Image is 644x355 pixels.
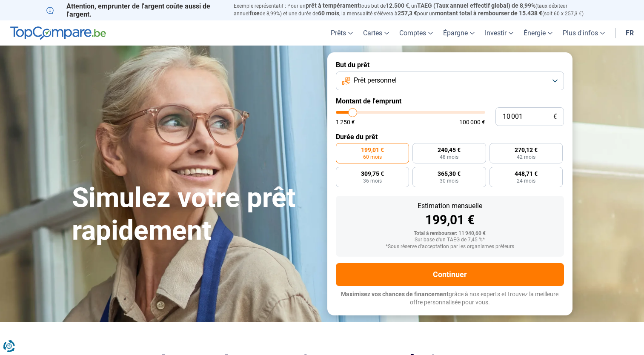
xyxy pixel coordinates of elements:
span: 36 mois [363,178,382,183]
span: 309,75 € [361,171,384,177]
span: 60 mois [363,155,382,160]
p: grâce à nos experts et trouvez la meilleure offre personnalisée pour vous. [336,290,564,307]
span: 240,45 € [438,147,461,153]
label: Montant de l'emprunt [336,97,564,105]
img: TopCompare [10,26,106,40]
a: Cartes [358,20,394,46]
span: montant total à rembourser de 15.438 € [435,10,542,17]
div: *Sous réserve d'acceptation par les organismes prêteurs [343,244,557,250]
span: 448,71 € [515,171,538,177]
span: 48 mois [440,155,458,160]
a: Prêts [326,20,358,46]
a: Énergie [518,20,558,46]
label: Durée du prêt [336,133,564,141]
span: 100 000 € [459,119,485,125]
span: fixe [249,10,260,17]
span: 365,30 € [438,171,461,177]
div: Total à rembourser: 11 940,60 € [343,231,557,237]
h1: Simulez votre prêt rapidement [72,182,317,247]
span: 30 mois [440,178,458,183]
span: € [553,113,557,120]
p: Exemple représentatif : Pour un tous but de , un (taux débiteur annuel de 8,99%) et une durée de ... [234,2,598,17]
a: Comptes [394,20,438,46]
p: Attention, emprunter de l'argent coûte aussi de l'argent. [46,2,223,18]
span: 12.500 € [386,2,409,9]
div: Sur base d'un TAEG de 7,45 %* [343,237,557,243]
span: prêt à tempérament [306,2,360,9]
span: 24 mois [517,178,535,183]
div: Estimation mensuelle [343,203,557,209]
span: 1 250 € [336,119,355,125]
div: 199,01 € [343,214,557,226]
span: Prêt personnel [354,76,397,85]
button: Prêt personnel [336,72,564,90]
a: Plus d'infos [558,20,610,46]
button: Continuer [336,263,564,286]
a: fr [621,20,639,46]
span: 270,12 € [515,147,538,153]
a: Investir [480,20,518,46]
span: 199,01 € [361,147,384,153]
a: Épargne [438,20,480,46]
span: TAEG (Taux annuel effectif global) de 8,99% [417,2,535,9]
span: 257,3 € [398,10,417,17]
label: But du prêt [336,61,564,69]
span: 42 mois [517,155,535,160]
span: Maximisez vos chances de financement [341,291,449,298]
span: 60 mois [318,10,339,17]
